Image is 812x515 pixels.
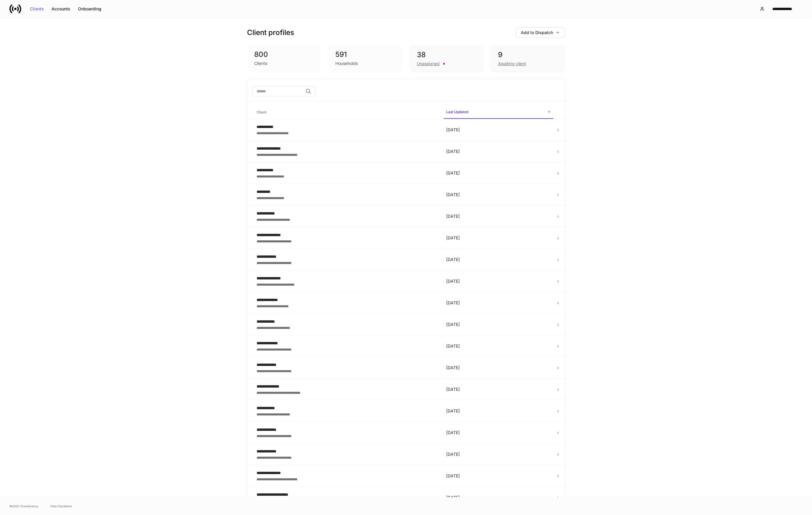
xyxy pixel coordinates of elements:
[498,50,557,60] div: 9
[446,278,551,284] p: [DATE]
[78,7,101,11] div: Onboarding
[257,109,267,115] h6: Client
[247,28,294,37] h3: Client profiles
[446,408,551,414] p: [DATE]
[444,106,553,119] span: Last Updated
[30,7,44,11] div: Clients
[254,50,314,59] div: 800
[417,61,440,67] div: Unassigned
[9,504,39,508] span: © 2025 OneAdvisory
[254,106,439,119] span: Client
[446,365,551,371] p: [DATE]
[446,192,551,198] p: [DATE]
[446,430,551,436] p: [DATE]
[446,473,551,479] p: [DATE]
[26,4,48,14] button: Clients
[498,61,526,67] div: Awaiting client
[50,504,72,508] a: Data Disclaimer
[446,322,551,327] p: [DATE]
[446,213,551,219] p: [DATE]
[417,50,476,60] div: 38
[446,235,551,241] p: [DATE]
[446,127,551,133] p: [DATE]
[446,170,551,176] p: [DATE]
[446,109,468,115] h6: Last Updated
[335,50,395,59] div: 591
[446,386,551,392] p: [DATE]
[74,4,105,14] button: Onboarding
[446,495,551,500] p: [DATE]
[335,60,358,66] div: Households
[491,45,565,72] div: 9Awaiting client
[52,7,70,11] div: Accounts
[446,451,551,457] p: [DATE]
[254,60,268,66] div: Clients
[446,343,551,349] p: [DATE]
[446,300,551,306] p: [DATE]
[409,45,483,72] div: 38Unassigned
[48,4,74,14] button: Accounts
[521,31,560,35] div: Add to Dispatch
[446,148,551,154] p: [DATE]
[446,257,551,263] p: [DATE]
[516,27,565,38] button: Add to Dispatch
